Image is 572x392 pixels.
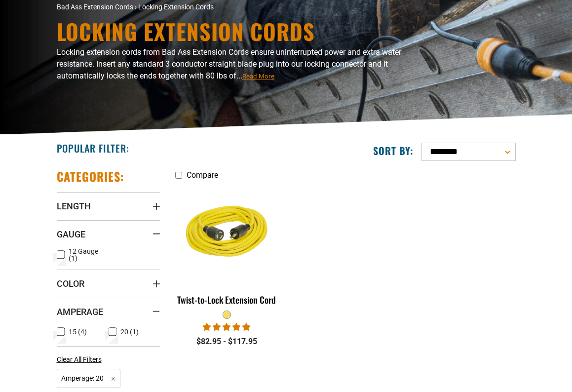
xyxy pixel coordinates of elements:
span: Length [57,200,91,212]
summary: Gauge [57,220,160,248]
summary: Color [57,270,160,297]
a: Amperage: 20 [57,373,121,383]
a: yellow Twist-to-Lock Extension Cord [175,185,279,310]
span: Gauge [57,229,85,240]
h2: Categories: [57,169,125,184]
span: Color [57,278,84,289]
span: 12 Gauge (1) [69,248,105,262]
span: Locking Extension Cords [138,3,214,11]
h2: Popular Filter: [57,142,129,155]
div: Twist-to-Lock Extension Cord [175,295,279,304]
span: 15 (4) [69,328,87,335]
summary: Amperage [57,298,160,325]
span: Amperage [57,306,103,317]
span: Read More [242,73,274,80]
span: 20 (1) [120,328,139,335]
nav: breadcrumbs [57,2,358,12]
span: 5.00 stars [203,322,250,332]
h1: Locking Extension Cords [57,21,437,42]
img: yellow [174,186,280,282]
span: › [135,3,137,11]
a: Clear All Filters [57,354,106,365]
span: Amperage: 20 [57,369,121,388]
span: Clear All Filters [57,355,102,363]
summary: Length [57,192,160,220]
span: Locking extension cords from Bad Ass Extension Cords ensure uninterrupted power and extra water r... [57,47,401,80]
label: Sort by: [373,144,414,157]
span: Compare [187,170,218,180]
div: $82.95 - $117.95 [175,336,279,348]
a: Bad Ass Extension Cords [57,3,133,11]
